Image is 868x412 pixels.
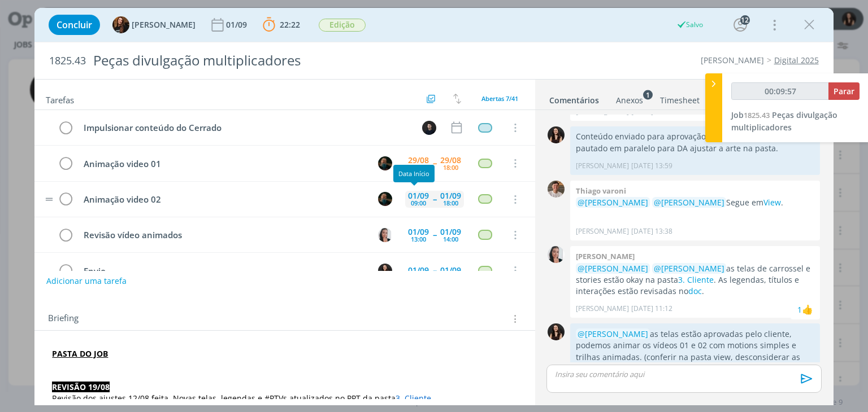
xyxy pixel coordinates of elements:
[834,86,854,97] span: Parar
[377,191,394,208] button: M
[433,231,436,239] span: --
[440,192,461,200] div: 01/09
[433,195,436,203] span: --
[408,266,429,274] div: 01/09
[548,181,565,198] img: T
[576,197,814,208] p: Segue em .
[393,165,435,182] div: Data Início
[654,197,724,208] span: @[PERSON_NAME]
[411,200,426,206] div: 09:00
[631,161,672,171] span: [DATE] 13:59
[744,110,770,120] span: 1825.43
[422,121,436,135] img: C
[49,55,86,67] span: 1825.43
[631,226,672,236] span: [DATE] 13:38
[631,304,672,314] span: [DATE] 11:12
[443,164,458,170] div: 18:00
[659,90,700,106] a: Timesheet
[576,131,814,154] p: Conteúdo enviado para aprovação do cliente, também já pautado em paralelo para DA ajustar a arte ...
[79,228,367,242] div: Revisão vídeo animados
[549,90,600,106] a: Comentários
[802,303,813,316] div: Isabelle Silva
[280,19,300,30] span: 22:22
[453,94,461,104] img: arrow-down-up.svg
[688,286,702,296] a: doc
[408,192,429,200] div: 01/09
[377,226,394,243] button: C
[408,156,429,164] div: 29/08
[701,55,764,65] a: [PERSON_NAME]
[481,94,518,103] span: Abertas 7/41
[548,126,565,143] img: I
[57,20,92,29] span: Concluir
[132,21,196,29] span: [PERSON_NAME]
[112,16,196,33] button: T[PERSON_NAME]
[433,266,436,274] span: --
[578,328,648,339] span: @[PERSON_NAME]
[79,157,367,171] div: Animação video 01
[49,15,100,35] button: Concluir
[52,348,108,359] a: PASTA DO JOB
[52,393,396,404] span: Revisão dos ajustes 12/08 feita. Novas telas, legendas e #PTVs atualizados no PPT da pasta
[421,119,438,136] button: C
[578,263,648,274] span: @[PERSON_NAME]
[731,109,837,133] span: Peças divulgação multiplicadores
[548,323,565,340] img: I
[576,186,626,196] b: Thiago varoni
[378,264,392,278] img: I
[443,236,458,242] div: 14:00
[797,304,802,315] div: 1
[676,20,703,30] div: Salvo
[411,164,426,170] div: 15:30
[378,156,392,170] img: M
[763,197,781,208] a: View
[408,228,429,236] div: 01/09
[378,228,392,242] img: C
[616,95,643,106] div: Anexos
[576,161,629,171] p: [PERSON_NAME]
[578,197,648,208] span: @[PERSON_NAME]
[88,47,493,74] div: Peças divulgação multiplicadores
[396,393,431,404] a: 3. Cliente
[548,246,565,263] img: C
[440,266,461,274] div: 01/09
[731,109,837,133] a: Job1825.43Peças divulgação multiplicadores
[740,15,750,25] div: 12
[774,55,819,65] a: Digital 2025
[377,155,394,172] button: M
[576,263,814,297] p: as telas de carrossel e stories estão okay na pasta . As legendas, títulos e interações estão rev...
[318,18,366,32] button: Edição
[226,21,249,29] div: 01/09
[411,236,426,242] div: 13:00
[46,271,127,291] button: Adicionar uma tarefa
[576,328,814,375] p: as telas estão aprovadas pelo cliente, podemos animar os vídeos 01 e 02 com motions simples e tri...
[46,92,74,106] span: Tarefas
[654,263,724,274] span: @[PERSON_NAME]
[678,274,714,285] a: 3. Cliente
[79,192,367,207] div: Animação video 02
[576,251,635,261] b: [PERSON_NAME]
[643,90,653,99] sup: 1
[431,393,433,404] span: .
[377,262,394,279] button: I
[45,198,53,201] img: drag-icon.svg
[440,228,461,236] div: 01/09
[731,16,749,34] button: 12
[79,264,367,278] div: Envio
[260,16,303,34] button: 22:22
[433,159,436,167] span: --
[443,200,458,206] div: 18:00
[112,16,129,33] img: T
[378,192,392,206] img: M
[34,8,833,405] div: dialog
[48,312,79,326] span: Briefing
[576,226,629,236] p: [PERSON_NAME]
[828,82,860,100] button: Parar
[576,304,629,314] p: [PERSON_NAME]
[52,382,110,392] strong: REVISÃO 19/08
[79,121,411,135] div: Impulsionar conteúdo do Cerrado
[319,19,366,32] span: Edição
[440,156,461,164] div: 29/08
